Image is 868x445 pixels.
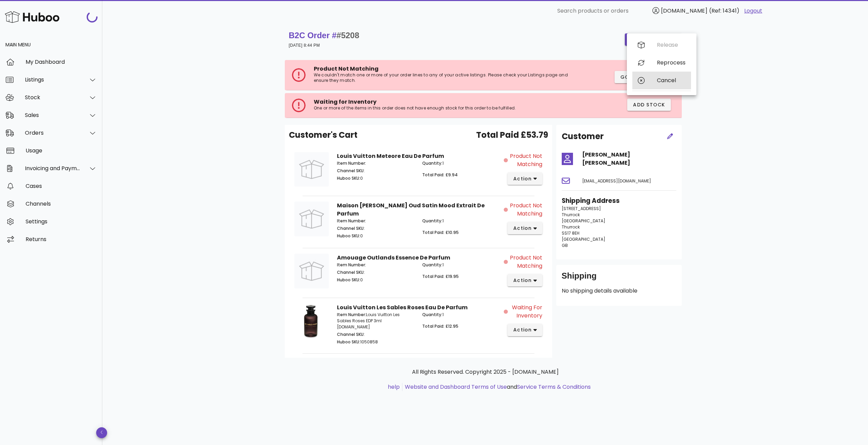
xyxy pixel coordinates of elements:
img: Product Image [294,152,329,187]
span: Quantity: [422,160,442,166]
span: action [513,175,532,182]
div: Shipping [562,270,676,287]
span: Thurrock [562,224,580,230]
p: One or more of the items in this order does not have enough stock for this order to be fulfilled. [314,105,555,111]
span: SS17 8EH [562,230,579,236]
div: Cancel [657,77,686,84]
span: Total Paid: £10.95 [422,229,459,235]
span: Total Paid: £19.95 [422,273,459,279]
p: 0 [337,233,414,239]
span: Quantity: [422,218,442,224]
p: Louis Vuitton Les Sables Roses EDP 3ml [DOMAIN_NAME] [337,312,414,330]
a: Service Terms & Conditions [517,383,591,391]
span: Go to Listings [620,74,665,81]
a: help [388,383,400,391]
span: #5208 [337,31,359,40]
button: action [507,324,543,336]
span: Thurrock [562,212,580,218]
span: Huboo SKU: [337,233,360,239]
p: 1 [422,160,500,166]
div: Orders [25,130,80,136]
button: action [507,222,543,234]
strong: Louis Vuitton Les Sables Roses Eau De Parfum [337,303,468,311]
span: Total Paid £53.79 [476,129,548,141]
h3: Shipping Address [562,196,676,206]
button: action [507,173,543,185]
h4: [PERSON_NAME] [PERSON_NAME] [582,151,676,167]
div: Usage [26,147,97,154]
strong: Maison [PERSON_NAME] Oud Satin Mood Extrait De Parfum [337,202,485,218]
a: Website and Dashboard Terms of Use [405,383,507,391]
p: No shipping details available [562,287,676,295]
div: Cases [26,183,97,189]
span: Quantity: [422,312,442,317]
span: Huboo SKU: [337,339,360,345]
span: Product Not Matching [509,254,542,270]
span: Channel SKU: [337,225,365,231]
span: Channel SKU: [337,269,365,275]
span: Product Not Matching [509,202,542,218]
img: Huboo Logo [5,10,59,24]
p: We couldn't match one or more of your order lines to any of your active listings. Please check yo... [314,72,581,83]
h2: Customer [562,130,604,143]
span: action [513,277,532,284]
p: 0 [337,175,414,181]
div: My Dashboard [26,59,97,65]
span: Product Not Matching [509,152,542,168]
p: 0 [337,277,414,283]
span: Total Paid: £9.94 [422,172,458,178]
p: 1 [422,262,500,268]
button: order actions [625,33,681,46]
span: Quantity: [422,262,442,268]
img: Product Image [294,303,329,338]
div: Reprocess [657,59,686,66]
button: Add Stock [627,99,671,111]
img: Product Image [294,254,329,288]
span: Waiting for Inventory [314,98,377,106]
span: Item Number: [337,262,366,268]
span: (Ref: 14341) [709,7,739,15]
span: [STREET_ADDRESS] [562,206,601,211]
span: Item Number: [337,312,366,317]
button: Go to Listings [615,71,671,83]
strong: Louis Vuitton Meteore Eau De Parfum [337,152,444,160]
span: [EMAIL_ADDRESS][DOMAIN_NAME] [582,178,651,184]
p: All Rights Reserved. Copyright 2025 - [DOMAIN_NAME] [290,368,680,376]
span: action [513,225,532,232]
li: and [402,383,591,391]
button: action [507,274,543,286]
div: Channels [26,201,97,207]
strong: Amouage Outlands Essence De Parfum [337,254,450,262]
div: Stock [25,94,80,101]
span: Total Paid: £12.95 [422,323,458,329]
div: Invoicing and Payments [25,165,80,172]
span: Channel SKU: [337,168,365,174]
p: 1 [422,218,500,224]
strong: B2C Order # [289,31,359,40]
span: [GEOGRAPHIC_DATA] [562,236,605,242]
span: Add Stock [633,101,665,108]
span: Huboo SKU: [337,175,360,181]
a: Logout [744,7,762,15]
span: [GEOGRAPHIC_DATA] [562,218,605,224]
span: Waiting for Inventory [509,303,542,320]
span: [DOMAIN_NAME] [661,7,707,15]
div: Returns [26,236,97,242]
p: 1050858 [337,339,414,345]
span: GB [562,242,568,248]
p: 1 [422,312,500,318]
div: Sales [25,112,80,118]
div: Listings [25,76,80,83]
span: Item Number: [337,160,366,166]
span: Product Not Matching [314,65,379,73]
small: [DATE] 8:44 PM [289,43,320,48]
span: action [513,326,532,333]
span: Huboo SKU: [337,277,360,283]
span: Customer's Cart [289,129,357,141]
div: Settings [26,218,97,225]
img: Product Image [294,202,329,236]
span: Channel SKU: [337,331,365,337]
span: Item Number: [337,218,366,224]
